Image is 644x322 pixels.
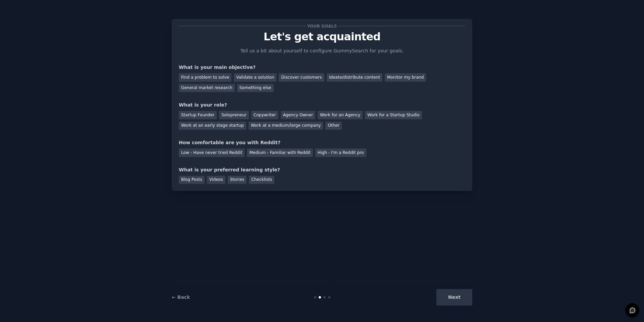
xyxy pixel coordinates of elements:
[179,111,217,119] div: Startup Founder
[237,84,274,92] div: Something else
[237,47,407,54] p: Tell us a bit about yourself to configure GummySearch for your goals.
[179,149,245,157] div: Low - Have never tried Reddit
[325,122,342,130] div: Other
[228,176,247,184] div: Stories
[179,139,465,146] div: How comfortable are you with Reddit?
[385,73,426,82] div: Monitor my brand
[281,111,315,119] div: Agency Owner
[247,149,313,157] div: Medium - Familiar with Reddit
[179,122,246,130] div: Work at an early stage startup
[179,102,465,109] div: What is your role?
[179,84,235,92] div: General market research
[179,166,465,173] div: What is your preferred learning style?
[179,73,231,82] div: Find a problem to solve
[172,294,190,300] a: ← Back
[179,176,205,184] div: Blog Posts
[318,111,363,119] div: Work for an Agency
[315,149,366,157] div: High - I'm a Reddit pro
[365,111,422,119] div: Work for a Startup Studio
[279,73,324,82] div: Discover customers
[179,64,465,71] div: What is your main objective?
[207,176,225,184] div: Videos
[249,176,274,184] div: Checklists
[251,111,278,119] div: Copywriter
[249,122,323,130] div: Work at a medium/large company
[306,23,338,30] span: Your goals
[219,111,249,119] div: Solopreneur
[179,31,465,43] p: Let's get acquainted
[327,73,382,82] div: Ideate/distribute content
[234,73,276,82] div: Validate a solution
